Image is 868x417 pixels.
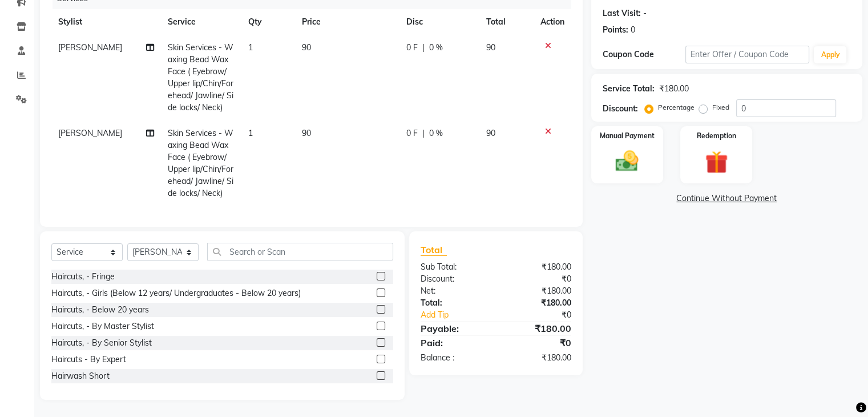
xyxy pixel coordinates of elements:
button: Apply [814,46,846,63]
span: 0 % [429,42,443,54]
th: Price [295,9,399,35]
div: Hairwash Short [51,370,110,382]
span: 90 [302,42,311,53]
img: _cash.svg [608,148,645,174]
label: Fixed [712,102,729,113]
div: ₹180.00 [496,352,580,364]
div: Haircuts, - By Master Stylist [51,320,154,332]
span: 1 [248,42,253,53]
div: Haircuts - By Expert [51,354,126,366]
div: - [643,7,647,19]
div: Haircuts, - Below 20 years [51,304,149,316]
span: 1 [248,128,253,138]
div: Net: [412,285,496,297]
th: Disc [399,9,479,35]
div: Last Visit: [603,7,641,19]
span: 0 F [406,42,418,54]
th: Total [479,9,534,35]
div: ₹180.00 [496,261,580,273]
span: | [422,127,425,139]
a: Add Tip [412,309,510,321]
a: Continue Without Payment [594,193,860,205]
div: Coupon Code [603,49,685,61]
div: Sub Total: [412,261,496,273]
input: Search or Scan [207,243,393,260]
span: [PERSON_NAME] [58,128,122,138]
span: Skin Services - Waxing Bead Wax Face ( Eyebrow/ Upper lip/Chin/Forehead/ Jawline/ Side locks/ Neck) [168,42,233,113]
div: ₹180.00 [496,297,580,309]
div: Balance : [412,352,496,364]
span: 90 [302,128,311,138]
div: Payable: [412,322,496,335]
div: 0 [631,24,635,36]
img: _gift.svg [698,148,735,177]
div: ₹0 [496,336,580,350]
div: Haircuts, - By Senior Stylist [51,337,152,349]
div: Paid: [412,336,496,350]
span: Total [421,244,447,256]
th: Stylist [51,9,161,35]
div: ₹180.00 [496,322,580,335]
span: Skin Services - Waxing Bead Wax Face ( Eyebrow/ Upper lip/Chin/Forehead/ Jawline/ Side locks/ Neck) [168,128,233,198]
div: Total: [412,297,496,309]
div: Discount: [603,103,638,115]
div: ₹0 [496,273,580,285]
span: 90 [486,42,495,53]
span: | [422,42,425,54]
input: Enter Offer / Coupon Code [685,46,810,63]
div: ₹180.00 [659,83,689,95]
div: Points: [603,24,628,36]
span: 0 % [429,127,443,139]
label: Manual Payment [600,131,655,141]
span: [PERSON_NAME] [58,42,122,53]
label: Percentage [658,102,695,113]
div: ₹0 [510,309,579,321]
div: Service Total: [603,83,655,95]
div: Haircuts, - Girls (Below 12 years/ Undergraduates - Below 20 years) [51,287,301,299]
span: 0 F [406,127,418,139]
th: Action [534,9,571,35]
div: Haircuts, - Fringe [51,271,115,283]
span: 90 [486,128,495,138]
div: Discount: [412,273,496,285]
th: Service [161,9,241,35]
label: Redemption [697,131,736,141]
div: ₹180.00 [496,285,580,297]
th: Qty [241,9,295,35]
